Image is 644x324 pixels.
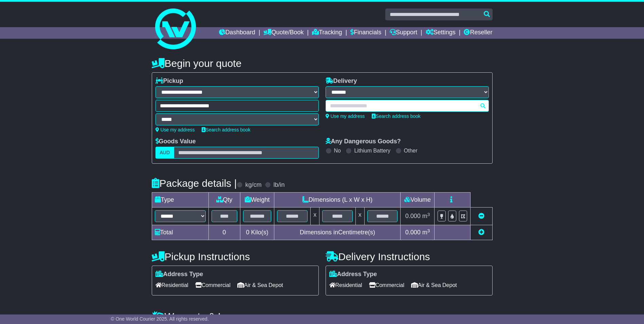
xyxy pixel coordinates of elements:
label: Address Type [329,271,377,278]
td: Weight [240,193,274,208]
td: x [311,208,319,225]
a: Settings [426,27,456,39]
td: Dimensions (L x W x H) [274,193,401,208]
span: m [422,229,430,236]
label: Delivery [326,77,357,85]
label: lb/in [273,181,284,189]
label: Pickup [155,77,183,85]
a: Use my address [155,127,195,132]
span: Residential [329,280,362,290]
sup: 3 [427,212,430,217]
label: AUD [155,147,174,159]
a: Remove this item [478,213,484,219]
span: m [422,213,430,219]
span: Commercial [369,280,404,290]
span: 0.000 [405,229,421,236]
label: Any Dangerous Goods? [326,138,401,145]
td: x [355,208,364,225]
span: Residential [155,280,188,290]
h4: Pickup Instructions [152,251,319,262]
span: Air & Sea Depot [237,280,283,290]
a: Quote/Book [263,27,303,39]
a: Search address book [202,127,251,132]
a: Use my address [326,113,365,119]
label: Goods Value [155,138,196,145]
label: Address Type [155,271,203,278]
label: No [334,147,341,154]
a: Tracking [312,27,342,39]
a: Search address book [372,113,421,119]
h4: Warranty & Insurance [152,311,493,322]
h4: Package details | [152,178,237,189]
td: Type [152,193,208,208]
a: Reseller [464,27,492,39]
span: © One World Courier 2025. All rights reserved. [111,316,209,322]
span: 0.000 [405,213,421,219]
a: Financials [350,27,381,39]
a: Add new item [478,229,484,236]
td: Total [152,225,208,240]
label: Lithium Battery [354,147,390,154]
td: Volume [401,193,435,208]
typeahead: Please provide city [326,100,489,112]
a: Dashboard [219,27,255,39]
td: Qty [208,193,240,208]
td: 0 [208,225,240,240]
span: 0 [246,229,249,236]
label: Other [404,147,418,154]
td: Kilo(s) [240,225,274,240]
h4: Delivery Instructions [326,251,493,262]
h4: Begin your quote [152,58,493,69]
a: Support [390,27,417,39]
sup: 3 [427,228,430,233]
span: Commercial [195,280,231,290]
label: kg/cm [245,181,261,189]
td: Dimensions in Centimetre(s) [274,225,401,240]
span: Air & Sea Depot [411,280,457,290]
